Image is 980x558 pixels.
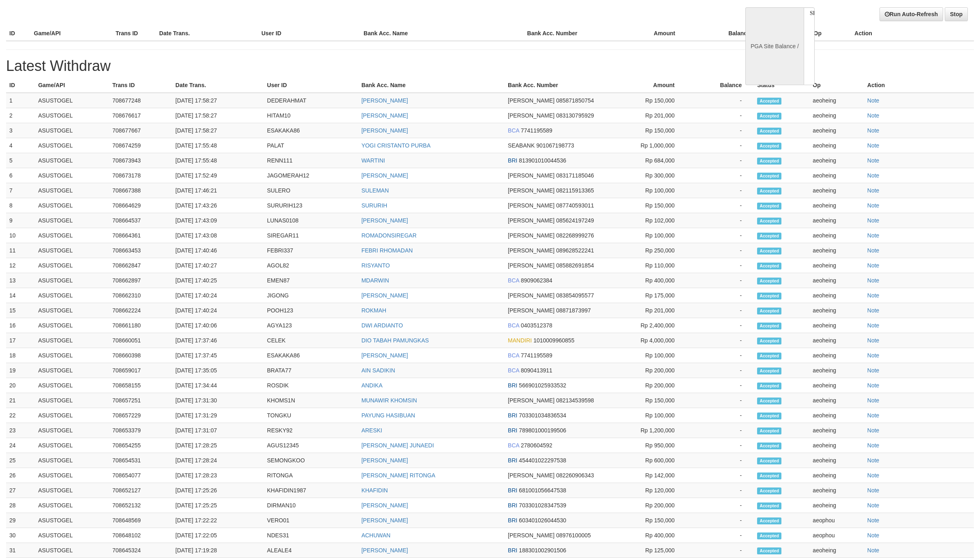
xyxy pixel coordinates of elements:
td: ASUSTOGEL [35,363,109,378]
td: [DATE] 17:43:09 [172,213,264,228]
td: Rp 684,000 [602,153,687,168]
td: Rp 2,400,000 [602,318,687,333]
a: Note [867,142,879,149]
td: - [687,243,754,258]
a: Note [867,157,879,164]
th: Action [851,26,974,41]
td: SIREGAR11 [264,228,358,243]
th: Game/API [31,26,113,41]
a: [PERSON_NAME] [362,217,408,224]
td: Rp 110,000 [602,258,687,273]
a: Note [867,337,879,344]
td: aeoheing [809,138,864,153]
td: FEBRI337 [264,243,358,258]
span: Accepted [757,338,781,344]
span: Accepted [757,293,781,299]
td: Rp 1,000,000 [602,138,687,153]
th: Action [864,78,974,93]
td: [DATE] 17:46:21 [172,183,264,198]
a: [PERSON_NAME] [362,127,408,134]
span: [PERSON_NAME] [508,247,554,254]
td: 708662310 [109,288,172,303]
td: Rp 102,000 [602,213,687,228]
span: [PERSON_NAME] [508,232,554,239]
td: [DATE] 17:40:06 [172,318,264,333]
td: BRATA77 [264,363,358,378]
span: MANDIRI [508,337,532,344]
td: 17 [6,333,35,348]
td: aeoheing [809,198,864,213]
td: 16 [6,318,35,333]
td: aeoheing [809,273,864,288]
td: - [687,123,754,138]
td: POOH123 [264,303,358,318]
a: [PERSON_NAME] [362,517,408,524]
td: [DATE] 17:40:46 [172,243,264,258]
td: 2 [6,108,35,123]
a: Stop [945,7,968,21]
td: 3 [6,123,35,138]
span: BCA [508,322,519,329]
th: Bank Acc. Name [360,26,524,41]
td: EMEN87 [264,273,358,288]
td: JIGONG [264,288,358,303]
td: ASUSTOGEL [35,348,109,363]
span: 7741195589 [521,352,552,359]
span: [PERSON_NAME] [508,262,554,269]
span: 813901010044536 [519,157,566,164]
td: ASUSTOGEL [35,123,109,138]
a: Note [867,457,879,464]
td: - [687,258,754,273]
span: Accepted [757,188,781,195]
a: Note [867,202,879,209]
td: SURURIH123 [264,198,358,213]
a: Note [867,367,879,374]
span: 082268999276 [556,232,594,239]
td: ASUSTOGEL [35,258,109,273]
td: 7 [6,183,35,198]
td: 12 [6,258,35,273]
th: Status [754,78,809,93]
td: Rp 4,000,000 [602,333,687,348]
h1: Latest Withdraw [6,58,974,74]
th: Bank Acc. Name [358,78,505,93]
a: Note [867,502,879,509]
td: [DATE] 17:37:46 [172,333,264,348]
a: Note [867,382,879,389]
a: Note [867,232,879,239]
span: Accepted [757,308,781,314]
td: 708674259 [109,138,172,153]
a: [PERSON_NAME] JUNAEDI [362,442,434,449]
td: 708662224 [109,303,172,318]
td: 708664537 [109,213,172,228]
td: aeoheing [809,168,864,183]
td: Rp 201,000 [602,303,687,318]
td: aeoheing [809,183,864,198]
td: ASUSTOGEL [35,273,109,288]
span: Accepted [757,203,781,210]
td: 8 [6,198,35,213]
a: Note [867,307,879,314]
td: 708667388 [109,183,172,198]
td: [DATE] 17:55:48 [172,138,264,153]
th: Op [811,26,852,41]
a: Note [867,187,879,194]
a: Note [867,517,879,524]
a: [PERSON_NAME] [362,352,408,359]
a: RISYANTO [362,262,390,269]
td: aeoheing [809,93,864,108]
td: 15 [6,303,35,318]
td: [DATE] 17:58:27 [172,93,264,108]
td: [DATE] 17:40:25 [172,273,264,288]
td: 20 [6,378,35,393]
a: Note [867,112,879,119]
a: MDARWIN [362,277,389,284]
a: Note [867,247,879,254]
td: ASUSTOGEL [35,213,109,228]
span: Accepted [757,113,781,120]
span: Accepted [757,263,781,269]
td: Rp 100,000 [602,183,687,198]
a: FEBRI RHOMADAN [362,247,413,254]
span: Accepted [757,98,781,105]
td: - [687,333,754,348]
